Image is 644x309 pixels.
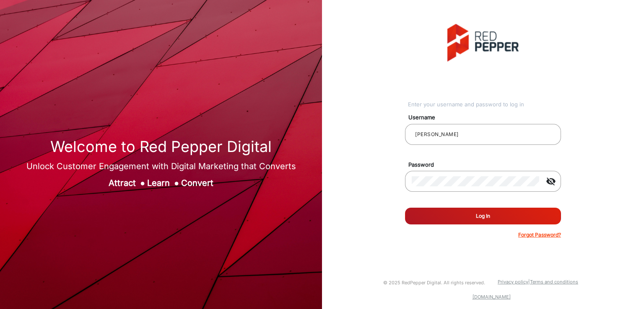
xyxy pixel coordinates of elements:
mat-label: Username [402,113,571,122]
img: vmg-logo [447,24,519,62]
small: © 2025 RedPepper Digital. All rights reserved. [383,280,485,286]
span: ● [174,178,179,188]
a: Privacy policy [498,279,528,285]
mat-label: Password [402,161,571,169]
mat-icon: visibility_off [541,176,561,186]
div: Unlock Customer Engagement with Digital Marketing that Converts [26,160,296,173]
div: Enter your username and password to log in [408,100,561,109]
a: | [528,279,530,285]
a: [DOMAIN_NAME] [473,294,511,300]
button: Log In [405,208,561,224]
span: ● [140,178,145,188]
input: Your username [412,129,554,139]
div: Attract Learn Convert [26,177,296,189]
p: Forgot Password? [518,231,561,239]
a: Terms and conditions [530,279,578,285]
h1: Welcome to Red Pepper Digital [26,138,296,156]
